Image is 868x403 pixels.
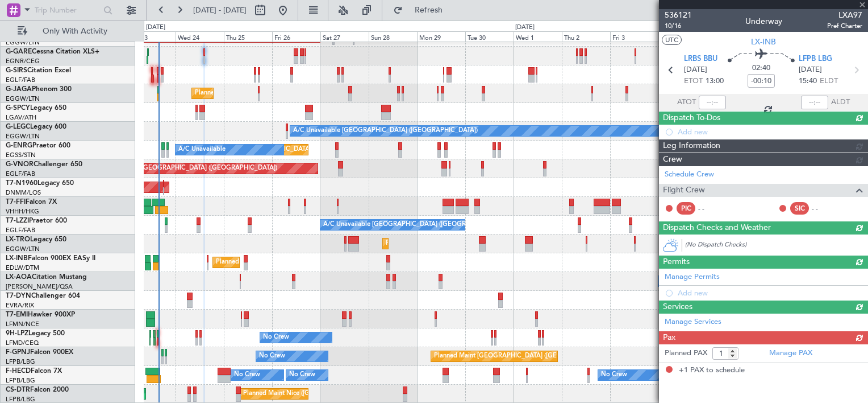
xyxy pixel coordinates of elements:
a: LX-INBFalcon 900EX EASy II [6,255,95,262]
div: Planned Maint [GEOGRAPHIC_DATA] ([GEOGRAPHIC_DATA]) [386,235,565,252]
a: EGLF/FAB [6,76,35,84]
span: Refresh [405,6,453,14]
span: G-VNOR [6,161,34,168]
div: [DATE] [515,23,535,32]
a: G-LEGCLegacy 600 [6,124,66,130]
span: ATOT [677,97,696,108]
a: G-GARECessna Citation XLS+ [6,48,99,55]
a: G-SPCYLegacy 650 [6,105,66,112]
div: No Crew [234,367,260,384]
a: T7-N1960Legacy 650 [6,180,74,187]
a: EGGW/LTN [6,132,40,141]
span: LX-AOA [6,274,32,281]
span: [DATE] [799,64,822,76]
span: 13:00 [706,76,724,87]
div: Tue 30 [465,31,514,42]
a: EGSS/STN [6,151,36,159]
a: G-JAGAPhenom 300 [6,86,72,93]
a: [PERSON_NAME]/QSA [6,282,73,291]
a: LX-AOACitation Mustang [6,274,87,281]
span: T7-DYN [6,293,31,299]
span: LX-INB [751,36,776,48]
span: G-ENRG [6,142,32,149]
div: No Crew [289,367,315,384]
div: Wed 1 [514,31,562,42]
div: Planned Maint [GEOGRAPHIC_DATA] ([GEOGRAPHIC_DATA]) [434,348,613,365]
div: Planned Maint Nice ([GEOGRAPHIC_DATA]) [243,385,370,402]
span: G-LEGC [6,124,30,130]
div: Thu 25 [224,31,272,42]
span: ALDT [831,97,850,108]
span: Pref Charter [827,21,862,31]
a: G-ENRGPraetor 600 [6,142,70,149]
span: [DATE] [684,64,707,76]
div: Sat 27 [320,31,369,42]
a: T7-DYNChallenger 604 [6,293,80,299]
a: G-VNORChallenger 650 [6,161,82,168]
span: G-SIRS [6,67,27,74]
div: No Crew [259,348,285,365]
a: EGLF/FAB [6,170,35,178]
a: T7-EMIHawker 900XP [6,311,75,318]
input: Trip Number [35,2,100,19]
div: [DATE] [146,23,165,32]
a: LFMN/NCE [6,320,39,328]
span: G-GARE [6,48,32,55]
div: Unplanned Maint [GEOGRAPHIC_DATA] ([GEOGRAPHIC_DATA]) [195,141,382,158]
div: Wed 24 [176,31,224,42]
span: CS-DTR [6,386,30,393]
div: A/C Unavailable [GEOGRAPHIC_DATA] ([GEOGRAPHIC_DATA]) [323,216,508,233]
a: LFMD/CEQ [6,339,39,347]
div: A/C Unavailable [GEOGRAPHIC_DATA] ([GEOGRAPHIC_DATA]) [293,122,478,139]
div: Planned Maint [GEOGRAPHIC_DATA] ([GEOGRAPHIC_DATA]) [98,160,277,177]
a: EGGW/LTN [6,94,40,103]
a: LGAV/ATH [6,113,36,122]
a: T7-LZZIPraetor 600 [6,217,67,224]
a: VHHH/HKG [6,207,39,216]
a: DNMM/LOS [6,188,41,197]
a: EGLF/FAB [6,226,35,235]
button: Refresh [388,1,456,19]
div: Fri 26 [272,31,320,42]
a: EGGW/LTN [6,38,40,47]
div: Mon 29 [417,31,465,42]
span: 02:40 [752,63,770,74]
span: Only With Activity [30,27,120,35]
div: Sun 28 [369,31,417,42]
a: EVRA/RIX [6,301,34,310]
a: CS-DTRFalcon 2000 [6,386,69,393]
div: No Crew [601,367,627,384]
span: LX-INB [6,255,28,262]
div: Underway [745,15,782,27]
div: Tue 23 [127,31,176,42]
span: LXA97 [827,9,862,21]
a: LX-TROLegacy 650 [6,236,66,243]
div: A/C Unavailable [178,141,226,158]
span: [DATE] - [DATE] [193,5,247,15]
a: F-GPNJFalcon 900EX [6,349,73,356]
span: T7-EMI [6,311,28,318]
span: LFPB LBG [799,54,832,65]
span: G-SPCY [6,105,30,112]
a: LFPB/LBG [6,376,35,385]
a: EGNR/CEG [6,57,40,65]
div: Planned Maint [GEOGRAPHIC_DATA] ([GEOGRAPHIC_DATA]) [195,85,374,102]
span: 10/16 [665,21,692,31]
a: EGGW/LTN [6,245,40,253]
div: No Crew [263,329,289,346]
span: ELDT [820,76,838,87]
button: UTC [662,35,682,45]
a: T7-FFIFalcon 7X [6,199,57,205]
span: 15:40 [799,76,817,87]
div: Planned Maint [GEOGRAPHIC_DATA] ([GEOGRAPHIC_DATA]) [216,254,395,271]
span: 9H-LPZ [6,330,28,337]
div: Thu 2 [562,31,610,42]
span: G-JAGA [6,86,32,93]
a: EDLW/DTM [6,264,39,272]
button: Only With Activity [12,22,123,40]
a: LFPB/LBG [6,357,35,366]
a: 9H-LPZLegacy 500 [6,330,65,337]
span: LX-TRO [6,236,30,243]
span: F-GPNJ [6,349,30,356]
span: F-HECD [6,368,31,375]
